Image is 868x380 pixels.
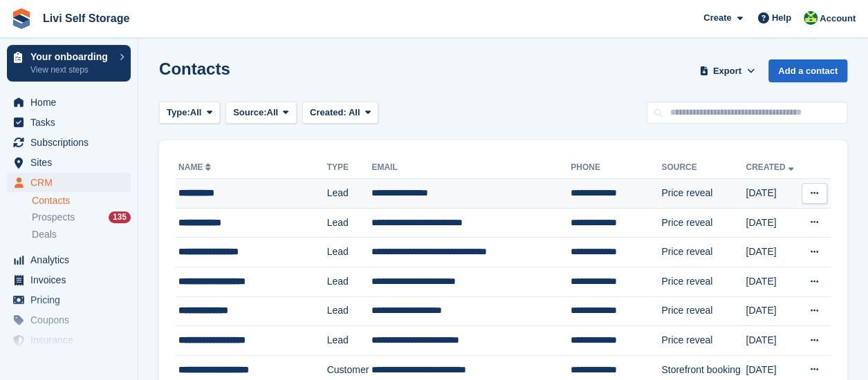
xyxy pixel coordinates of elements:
span: Insurance [30,330,113,350]
img: Alex Handyside [804,11,818,25]
a: menu [7,153,131,172]
p: View next steps [30,64,113,76]
h1: Contacts [159,59,230,78]
td: Lead [327,326,372,356]
span: Type: [167,106,190,120]
td: Lead [327,179,372,209]
span: Source: [233,106,266,120]
span: Created: [310,107,347,117]
span: Tasks [30,113,113,132]
a: menu [7,173,131,192]
a: Name [178,162,214,172]
button: Created: All [302,102,378,124]
td: [DATE] [746,267,800,296]
span: Account [820,12,856,26]
div: 135 [109,211,131,223]
a: menu [7,310,131,330]
p: Your onboarding [30,52,113,61]
span: Deals [32,228,57,241]
th: Type [327,157,372,179]
td: Price reveal [661,326,746,356]
td: [DATE] [746,208,800,238]
span: All [349,107,360,117]
img: stora-icon-8386f47178a22dfd0bd8f6a31ec36ba5ce8667c1dd55bd0f319d3a0aa187defe.svg [11,8,32,29]
a: Your onboarding View next steps [7,45,131,82]
span: Home [30,93,113,112]
span: All [267,106,279,120]
a: Created [746,162,796,172]
td: Lead [327,238,372,267]
a: Deals [32,227,131,242]
td: [DATE] [746,296,800,326]
td: Price reveal [661,238,746,267]
span: Create [703,11,731,25]
a: Prospects 135 [32,210,131,225]
th: Phone [571,157,661,179]
td: Price reveal [661,267,746,296]
a: menu [7,113,131,132]
a: menu [7,250,131,269]
span: Pricing [30,290,113,310]
a: menu [7,270,131,289]
th: Email [371,157,571,179]
td: Price reveal [661,296,746,326]
button: Type: All [159,102,220,124]
span: Help [772,11,791,25]
button: Export [696,59,757,82]
span: All [190,106,202,120]
span: Sites [30,153,113,172]
td: Lead [327,296,372,326]
a: Livi Self Storage [37,7,135,30]
td: [DATE] [746,326,800,356]
span: Export [713,64,741,78]
a: menu [7,330,131,350]
a: Contacts [32,194,131,207]
td: Price reveal [661,179,746,209]
td: [DATE] [746,238,800,267]
th: Source [661,157,746,179]
span: CRM [30,173,113,192]
span: Prospects [32,211,75,224]
span: Analytics [30,250,113,269]
td: Price reveal [661,208,746,238]
td: Lead [327,208,372,238]
span: Coupons [30,310,113,330]
a: menu [7,290,131,310]
button: Source: All [225,102,297,124]
td: [DATE] [746,179,800,209]
span: Subscriptions [30,133,113,152]
td: Lead [327,267,372,296]
a: menu [7,133,131,152]
span: Invoices [30,270,113,289]
a: menu [7,93,131,112]
a: Add a contact [768,59,847,82]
